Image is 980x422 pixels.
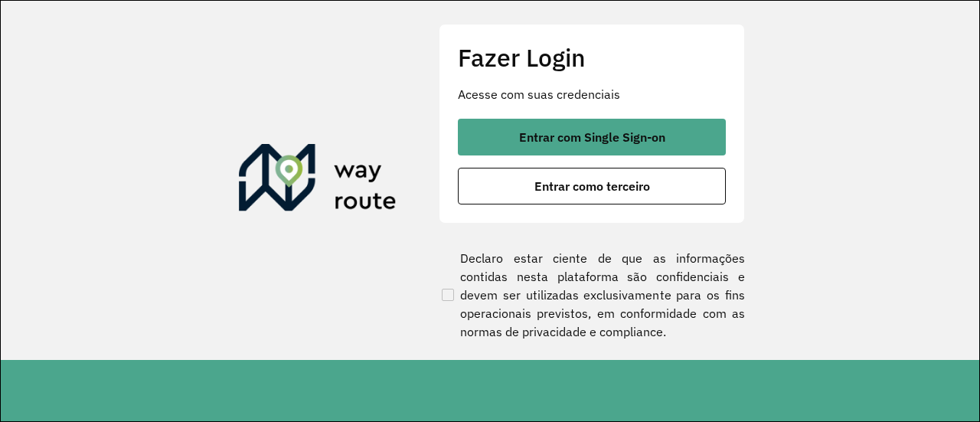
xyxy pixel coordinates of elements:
span: Entrar como terceiro [534,180,650,192]
h2: Fazer Login [458,43,726,72]
span: Entrar com Single Sign-on [519,131,665,143]
label: Declaro estar ciente de que as informações contidas nesta plataforma são confidenciais e devem se... [439,249,745,341]
img: Roteirizador AmbevTech [239,144,397,218]
button: button [458,119,726,155]
button: button [458,168,726,204]
p: Acesse com suas credenciais [458,85,726,103]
